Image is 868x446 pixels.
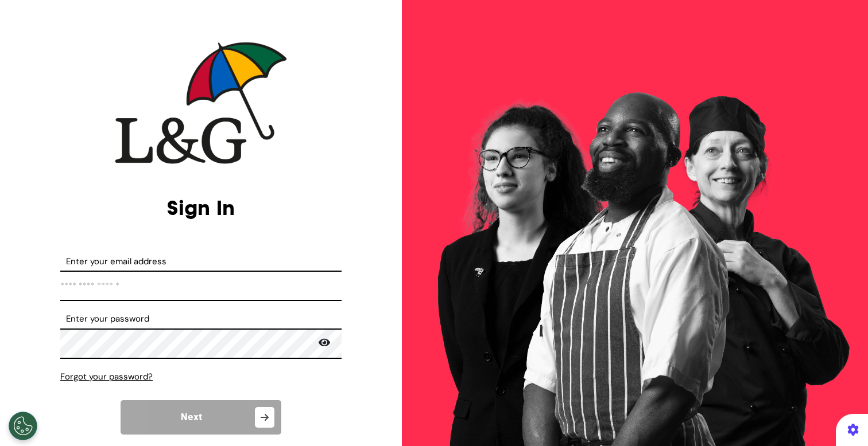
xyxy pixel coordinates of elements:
button: Open Preferences [9,412,37,440]
h2: Sign In [60,195,342,220]
img: company logo [115,42,287,164]
label: Enter your email address [60,255,342,268]
span: Forgot your password? [60,371,153,382]
button: Next [121,400,281,435]
span: Next [181,413,202,422]
label: Enter your password [60,312,342,326]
